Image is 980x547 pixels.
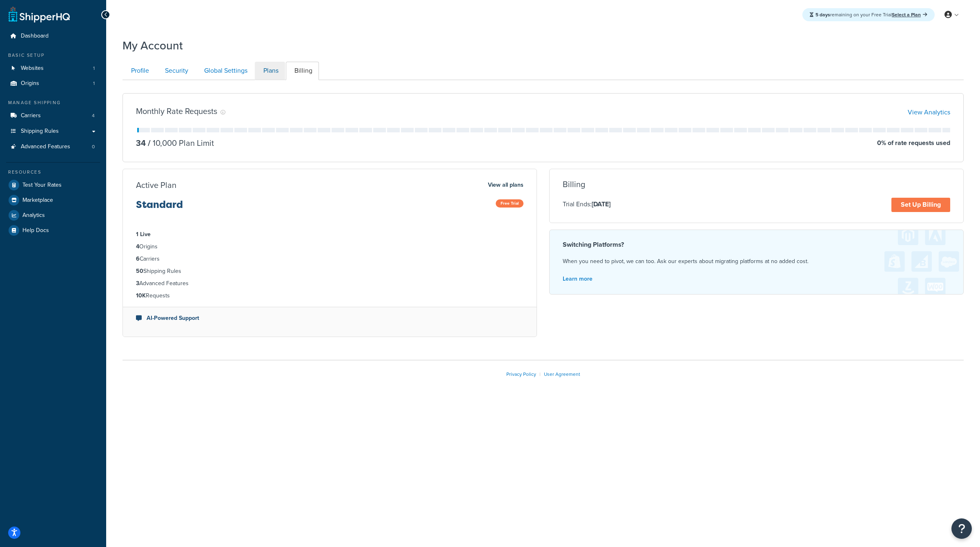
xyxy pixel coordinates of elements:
span: Websites [21,65,44,72]
h1: My Account [122,38,183,54]
p: Trial Ends: [563,199,610,210]
span: Advanced Features [21,143,70,150]
div: Resources [6,169,100,176]
span: Help Docs [22,227,49,234]
a: Help Docs [6,223,100,238]
a: Set Up Billing [891,198,950,212]
span: 0 [92,143,95,150]
a: Shipping Rules [6,124,100,139]
strong: 4 [136,242,139,251]
li: Origins [136,242,523,251]
a: Advanced Features 0 [6,139,100,154]
li: Websites [6,61,100,76]
a: Carriers 4 [6,108,100,123]
a: View Analytics [908,107,950,117]
a: Profile [122,62,156,80]
button: Open Resource Center [951,518,972,539]
li: Requests [136,291,523,300]
h3: Billing [563,180,585,189]
strong: 6 [136,255,140,263]
h3: Monthly Rate Requests [136,107,217,116]
span: Shipping Rules [21,128,59,135]
a: ShipperHQ Home [9,6,70,22]
strong: 1 Live [136,230,151,239]
p: 34 [136,137,146,149]
strong: 10K [136,291,146,300]
span: 4 [92,112,95,119]
a: Dashboard [6,29,100,44]
span: Free Trial [496,199,523,208]
span: | [539,371,541,378]
span: Origins [21,80,39,87]
a: Learn more [563,275,592,283]
strong: 3 [136,279,139,288]
strong: 50 [136,267,143,275]
span: Analytics [22,212,45,219]
a: Websites 1 [6,61,100,76]
a: View all plans [488,180,523,190]
a: User Agreement [544,371,580,378]
li: Advanced Features [6,139,100,154]
div: Manage Shipping [6,99,100,106]
div: Basic Setup [6,52,100,59]
a: Security [156,62,195,80]
span: / [148,137,151,149]
li: Carriers [136,255,523,263]
li: Advanced Features [136,279,523,288]
span: Test Your Rates [22,182,62,189]
a: Select a Plan [892,11,927,18]
span: Carriers [21,112,41,119]
p: 0 % of rate requests used [877,137,950,149]
p: When you need to pivot, we can too. Ask our experts about migrating platforms at no added cost. [563,256,950,267]
div: remaining on your Free Trial [802,8,935,21]
a: Test Your Rates [6,178,100,192]
h3: Active Plan [136,181,176,190]
span: Marketplace [22,197,53,204]
span: 1 [93,80,95,87]
p: 10,000 Plan Limit [146,137,214,149]
span: Dashboard [21,33,49,40]
strong: 5 days [815,11,830,18]
strong: [DATE] [592,199,610,209]
a: Marketplace [6,193,100,208]
h3: Standard [136,199,183,217]
a: Origins 1 [6,76,100,91]
h4: Switching Platforms? [563,240,950,250]
li: AI-Powered Support [136,314,523,323]
a: Analytics [6,208,100,223]
li: Shipping Rules [136,267,523,276]
li: Carriers [6,108,100,123]
a: Global Settings [196,62,254,80]
a: Privacy Policy [506,371,536,378]
li: Origins [6,76,100,91]
a: Plans [255,62,285,80]
span: 1 [93,65,95,72]
a: Billing [286,62,319,80]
